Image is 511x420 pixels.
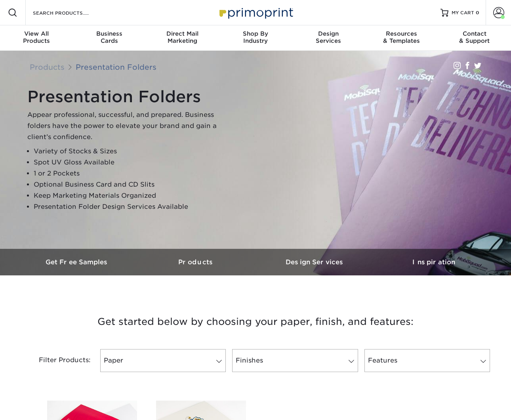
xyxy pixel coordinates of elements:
h3: Inspiration [374,258,493,266]
div: Services [292,30,365,44]
span: MY CART [452,10,474,16]
a: Contact& Support [438,25,511,51]
h3: Get Free Samples [18,258,137,266]
input: SEARCH PRODUCTS..... [32,8,109,17]
li: Spot UV Gloss Available [34,157,225,168]
h3: Get started below by choosing your paper, finish, and features: [24,304,487,340]
a: Features [364,349,490,372]
span: Direct Mail [146,30,219,37]
div: Industry [219,30,292,44]
a: Shop ByIndustry [219,25,292,51]
p: Appear professional, successful, and prepared. Business folders have the power to elevate your br... [27,109,225,143]
li: Keep Marketing Materials Organized [34,190,225,201]
div: Filter Products: [18,349,97,372]
span: Shop By [219,30,292,37]
div: Cards [73,30,146,44]
div: & Support [438,30,511,44]
a: Paper [100,349,226,372]
a: Design Services [255,249,374,275]
span: Design [292,30,365,37]
a: Presentation Folders [76,63,156,71]
span: Business [73,30,146,37]
a: Inspiration [374,249,493,275]
a: Get Free Samples [18,249,137,275]
a: Resources& Templates [365,25,438,51]
li: Presentation Folder Design Services Available [34,201,225,212]
img: Primoprint [216,4,295,21]
h3: Design Services [255,258,374,266]
h1: Presentation Folders [27,87,225,106]
span: Contact [438,30,511,37]
li: Variety of Stocks & Sizes [34,146,225,157]
li: Optional Business Card and CD Slits [34,179,225,190]
a: BusinessCards [73,25,146,51]
a: Direct MailMarketing [146,25,219,51]
h3: Products [137,258,255,266]
a: Products [30,63,65,71]
span: 0 [476,10,479,15]
a: Finishes [232,349,358,372]
li: 1 or 2 Pockets [34,168,225,179]
a: DesignServices [292,25,365,51]
span: Resources [365,30,438,37]
div: Marketing [146,30,219,44]
a: Products [137,249,255,275]
div: & Templates [365,30,438,44]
